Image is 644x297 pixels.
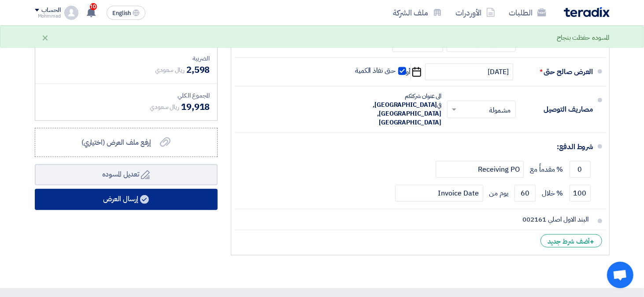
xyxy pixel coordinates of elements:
div: Mohmmad [35,14,61,19]
input: أضف ملاحظاتك و شروطك هنا [242,211,593,228]
div: المسوده حفظت بنجاح [557,33,609,43]
span: % خلال [542,189,563,198]
div: الى عنوان شركتكم في [345,92,442,127]
div: × [42,32,49,43]
button: English [107,6,145,20]
span: 10 [90,3,97,10]
div: المجموع الكلي [42,91,210,100]
span: English [112,10,131,16]
span: أو [406,68,411,76]
div: أضف شرط جديد [540,234,602,248]
span: يوم من [489,189,508,198]
div: العرض صالح حتى [523,61,593,83]
img: profile_test.png [64,6,78,20]
img: Teradix logo [564,7,610,17]
input: سنة-شهر-يوم [425,64,513,80]
span: ريال سعودي [150,102,179,112]
a: الطلبات [502,2,553,23]
span: 2,598 [186,63,210,76]
div: مصاريف التوصيل [523,99,593,120]
input: payment-term-2 [436,161,524,178]
button: إرسال العرض [35,189,218,210]
span: % مقدماً مع [530,165,563,174]
input: payment-term-2 [570,185,591,202]
button: تعديل المسوده [35,164,218,185]
label: حتى نفاذ الكمية [355,66,406,75]
div: الحساب [42,7,61,14]
span: 19,918 [181,100,210,113]
a: الأوردرات [449,2,502,23]
input: payment-term-2 [514,185,536,202]
span: + [590,237,595,247]
span: ريال سعودي [155,65,185,75]
div: دردشة مفتوحة [607,262,633,288]
input: payment-term-1 [570,161,591,178]
span: إرفع ملف العرض (اختياري) [81,137,152,148]
div: شروط الدفع: [249,136,593,158]
a: ملف الشركة [386,2,449,23]
input: payment-term-2 [395,185,483,202]
span: [GEOGRAPHIC_DATA], [GEOGRAPHIC_DATA], [GEOGRAPHIC_DATA] [373,100,441,127]
div: الضريبة [42,54,210,63]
